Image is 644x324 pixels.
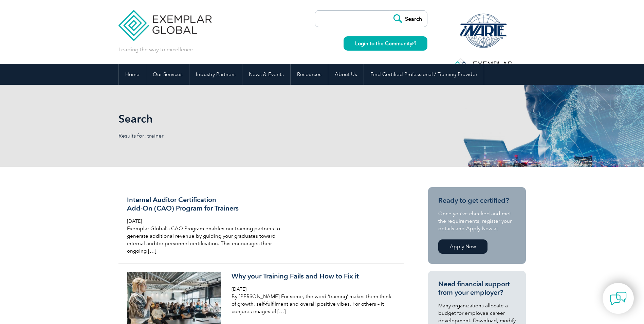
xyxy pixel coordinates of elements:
[328,64,364,85] a: About Us
[291,64,328,85] a: Resources
[127,218,142,224] span: [DATE]
[438,210,516,232] p: Once you’ve checked and met the requirements, register your details and Apply Now at
[364,64,484,85] a: Find Certified Professional / Training Provider
[412,41,416,45] img: open_square.png
[118,112,379,125] h1: Search
[232,272,392,281] h3: Why your Training Fails and How to Fix it
[438,196,516,205] h3: Ready to get certified?
[438,239,487,254] a: Apply Now
[242,64,290,85] a: News & Events
[118,187,404,264] a: Internal Auditor CertificationAdd-On (CAO) Program for Trainers [DATE] Exemplar Global’s CAO Prog...
[189,64,242,85] a: Industry Partners
[344,36,427,51] a: Login to the Community
[438,280,516,297] h3: Need financial support from your employer?
[118,132,322,140] p: Results for: trainer
[232,286,246,292] span: [DATE]
[610,290,627,307] img: contact-chat.png
[146,64,189,85] a: Our Services
[127,196,288,213] h3: Internal Auditor Certification Add-On (CAO) Program for Trainers
[119,64,146,85] a: Home
[232,293,392,315] p: By [PERSON_NAME] For some, the word ‘training’ makes them think of growth, self-fulfilment and ov...
[390,11,427,27] input: Search
[118,46,193,53] p: Leading the way to excellence
[127,225,288,255] p: Exemplar Global’s CAO Program enables our training partners to generate additional revenue by gui...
